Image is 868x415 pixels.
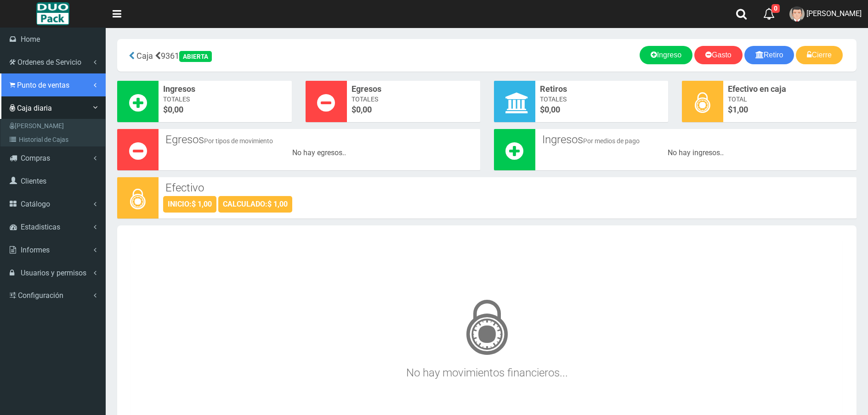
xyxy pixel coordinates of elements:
[744,46,794,64] a: Retiro
[540,148,852,158] div: No hay ingresos..
[728,104,852,116] span: $
[540,83,664,95] span: Retiros
[136,51,153,61] span: Caja
[728,83,852,95] span: Efectivo en caja
[21,200,50,208] span: Catálogo
[21,269,86,277] span: Usuarios y permisos
[267,200,288,208] strong: $ 1,00
[796,46,843,64] a: Cierre
[163,148,476,158] div: No hay egresos..
[192,200,212,208] strong: $ 1,00
[694,46,743,64] a: Gasto
[17,104,52,112] span: Caja diaria
[17,81,69,90] span: Punto de ventas
[165,182,850,194] h3: Efectivo
[165,134,473,146] h3: Egresos
[21,246,50,254] span: Informes
[356,105,372,114] font: 0,00
[21,35,40,44] span: Home
[3,133,105,146] a: Historial de Cajas
[3,119,105,133] a: [PERSON_NAME]
[136,287,838,379] h3: No hay movimientos financieros...
[352,95,476,104] span: Totales
[542,134,850,146] h3: Ingresos
[163,196,216,213] div: INICIO:
[732,105,748,114] span: 1,00
[163,104,287,116] span: $
[163,95,287,104] span: Totales
[540,95,664,104] span: Totales
[17,58,81,67] span: Ordenes de Servicio
[18,291,63,300] span: Configuración
[21,223,60,231] span: Estadisticas
[21,177,46,185] span: Clientes
[352,83,476,95] span: Egresos
[179,51,212,62] div: ABIERTA
[218,196,292,213] div: CALCULADO:
[21,154,50,163] span: Compras
[540,104,664,116] span: $
[545,105,560,114] font: 0,00
[36,2,69,25] img: Logo grande
[772,4,780,13] span: 0
[204,137,273,145] small: Por tipos de movimiento
[163,83,287,95] span: Ingresos
[806,9,862,18] span: [PERSON_NAME]
[352,104,476,116] span: $
[640,46,692,64] a: Ingreso
[789,6,805,22] img: User Image
[728,95,852,104] span: Total
[168,105,183,114] font: 0,00
[124,46,366,65] div: 9361
[583,137,640,145] small: Por medios de pago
